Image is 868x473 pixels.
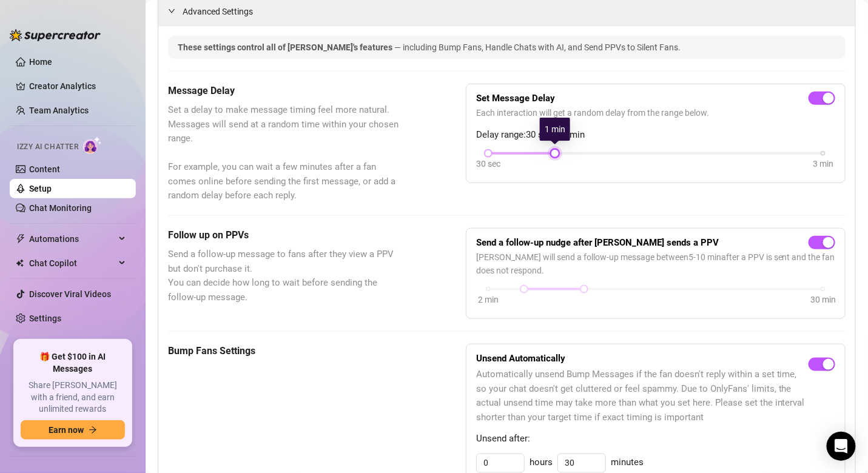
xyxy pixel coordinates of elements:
span: Unsend after: [476,432,835,446]
img: Chat Copilot [16,259,24,267]
span: Earn now [49,425,84,435]
a: Home [29,57,52,67]
span: arrow-right [89,426,97,434]
a: Settings [29,314,61,323]
div: 1 min [540,118,570,141]
span: thunderbolt [16,234,25,244]
h5: Follow up on PPVs [168,228,405,243]
h5: Message Delay [168,84,405,98]
strong: Unsend Automatically [476,353,565,364]
div: 2 min [478,293,499,306]
div: 30 min [810,293,836,306]
a: Creator Analytics [29,76,126,96]
a: Chat Monitoring [29,203,92,213]
a: Team Analytics [29,106,89,115]
span: Automatically unsend Bump Messages if the fan doesn't reply within a set time, so your chat doesn... [476,367,809,424]
span: These settings control all of [PERSON_NAME]'s features [178,42,394,52]
div: Open Intercom Messenger [827,432,856,461]
div: expanded [168,4,183,18]
span: Delay range: 30 sec - 1.5 min [476,128,835,143]
a: Setup [29,184,52,193]
span: — including Bump Fans, Handle Chats with AI, and Send PPVs to Silent Fans. [394,42,681,52]
span: 🎁 Get $100 in AI Messages [21,351,125,375]
div: 3 min [813,157,833,170]
span: Advanced Settings [183,5,253,18]
a: Content [29,164,60,174]
strong: Set Message Delay [476,93,555,104]
button: Earn nowarrow-right [21,420,125,440]
span: expanded [168,7,175,15]
span: Automations [29,229,115,249]
div: 30 sec [476,157,500,170]
span: Set a delay to make message timing feel more natural. Messages will send at a random time within ... [168,103,405,203]
a: Discover Viral Videos [29,289,111,299]
img: AI Chatter [83,136,102,154]
span: Each interaction will get a random delay from the range below. [476,106,835,119]
span: minutes [611,456,644,471]
span: hours [530,456,553,471]
strong: Send a follow-up nudge after [PERSON_NAME] sends a PPV [476,237,719,248]
span: [PERSON_NAME] will send a follow-up message between 5 - 10 min after a PPV is sent and the fan do... [476,250,835,277]
img: logo-BBDzfeDw.svg [10,29,101,41]
span: Send a follow-up message to fans after they view a PPV but don't purchase it. You can decide how ... [168,247,405,304]
span: Share [PERSON_NAME] with a friend, and earn unlimited rewards [21,380,125,415]
h5: Bump Fans Settings [168,344,405,358]
span: Chat Copilot [29,253,115,273]
span: Izzy AI Chatter [17,141,78,153]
